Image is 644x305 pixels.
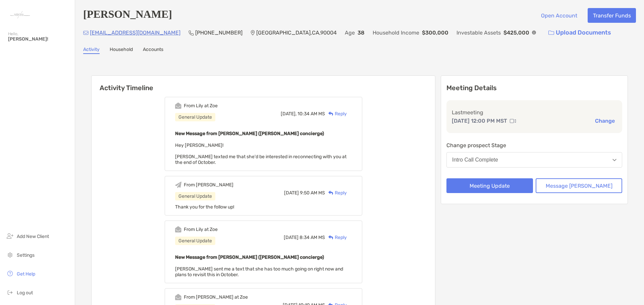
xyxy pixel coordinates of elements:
[256,28,337,37] p: [GEOGRAPHIC_DATA] , CA , 90004
[548,30,554,35] img: button icon
[284,190,299,196] span: [DATE]
[6,232,14,240] img: add_new_client icon
[6,288,14,296] img: logout icon
[358,28,365,37] p: 38
[17,234,49,239] span: Add New Client
[175,103,181,109] img: Event icon
[6,269,14,278] img: get-help icon
[110,47,133,54] a: Household
[195,28,243,37] p: [PHONE_NUMBER]
[90,28,180,37] p: [EMAIL_ADDRESS][DOMAIN_NAME]
[503,28,529,37] p: $425,000
[175,266,343,278] span: [PERSON_NAME] sent me a text that she has too much going on right now and plans to revisit this i...
[446,84,622,92] p: Meeting Details
[345,28,355,37] p: Age
[328,235,333,240] img: Reply icon
[92,76,435,92] h6: Activity Timeline
[184,294,248,300] div: From [PERSON_NAME] at Zoe
[175,113,215,121] div: General Update
[175,237,215,245] div: General Update
[298,111,325,117] span: 10:34 AM MS
[446,178,533,193] button: Meeting Update
[189,30,194,36] img: Phone Icon
[446,141,622,149] p: Change prospect Stage
[175,204,234,210] span: Thank you for the follow up!
[8,36,71,42] span: [PERSON_NAME]!
[184,182,233,188] div: From [PERSON_NAME]
[8,3,32,27] img: Zoe Logo
[83,47,100,54] a: Activity
[510,118,516,124] img: communication type
[457,28,501,37] p: Investable Assets
[175,131,324,136] b: New Message from [PERSON_NAME] ([PERSON_NAME] concierge)
[544,25,615,40] a: Upload Documents
[251,30,255,36] img: Location Icon
[536,8,582,23] button: Open Account
[536,178,622,193] button: Message [PERSON_NAME]
[452,157,498,163] div: Intro Call Complete
[6,251,14,259] img: settings icon
[83,31,89,35] img: Email Icon
[325,110,347,117] div: Reply
[184,103,218,109] div: From Lily at Zoe
[446,152,622,168] button: Intro Call Complete
[452,108,617,117] p: Last meeting
[284,235,299,240] span: [DATE]
[612,159,616,161] img: Open dropdown arrow
[184,227,218,232] div: From Lily at Zoe
[17,290,33,296] span: Log out
[175,294,181,300] img: Event icon
[175,182,181,188] img: Event icon
[588,8,636,23] button: Transfer Funds
[175,142,346,165] span: Hey [PERSON_NAME]! [PERSON_NAME] texted me that she'd be interested in reconnecting with you at t...
[83,8,172,23] h4: [PERSON_NAME]
[325,234,347,241] div: Reply
[532,30,536,35] img: Info Icon
[452,117,507,125] p: [DATE] 12:00 PM MST
[17,252,35,258] span: Settings
[281,111,297,117] span: [DATE],
[17,271,35,277] span: Get Help
[593,117,617,124] button: Change
[328,112,333,116] img: Reply icon
[373,28,419,37] p: Household Income
[300,235,325,240] span: 8:34 AM MS
[175,226,181,233] img: Event icon
[300,190,325,196] span: 9:50 AM MS
[175,192,215,200] div: General Update
[175,254,324,260] b: New Message from [PERSON_NAME] ([PERSON_NAME] concierge)
[328,191,333,195] img: Reply icon
[325,189,347,196] div: Reply
[143,47,163,54] a: Accounts
[422,28,448,37] p: $300,000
